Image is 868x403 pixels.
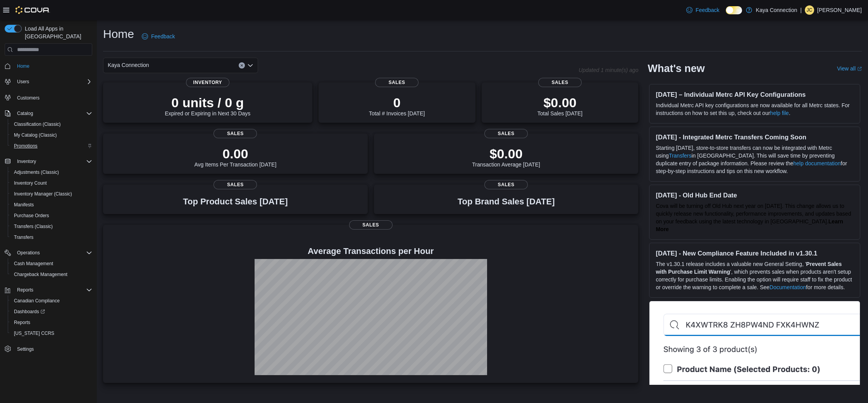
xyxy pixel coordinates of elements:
span: Users [17,79,29,85]
a: [US_STATE] CCRS [11,329,57,338]
a: Documentation [770,284,806,290]
span: Adjustments (Classic) [14,169,59,175]
span: Inventory [186,78,229,87]
button: Users [2,76,95,87]
p: 0 [369,95,425,110]
span: Catalog [14,109,92,118]
button: Reports [14,285,36,295]
h3: [DATE] - New Compliance Feature Included in v1.30.1 [656,249,854,257]
span: Reports [14,319,30,326]
span: Users [14,77,92,86]
span: Canadian Compliance [11,296,92,305]
p: Individual Metrc API key configurations are now available for all Metrc states. For instructions ... [656,101,854,117]
p: $0.00 [537,95,582,110]
button: Cash Management [8,258,95,269]
h4: Average Transactions per Hour [109,247,632,256]
span: Sales [214,129,257,138]
a: Promotions [11,141,41,151]
button: Reports [2,285,95,295]
span: Purchase Orders [14,213,49,219]
a: Chargeback Management [11,270,71,279]
p: 0.00 [194,146,276,161]
p: | [800,5,802,15]
span: Sales [484,129,528,138]
button: Classification (Classic) [8,119,95,130]
span: Classification (Classic) [14,121,61,127]
span: Classification (Classic) [11,120,92,129]
h3: Top Product Sales [DATE] [183,197,288,206]
span: Customers [14,93,92,102]
span: Reports [11,318,92,327]
span: Cova will be turning off Old Hub next year on [DATE]. This change allows us to quickly release ne... [656,203,851,225]
span: Operations [17,250,40,256]
a: My Catalog (Classic) [11,130,60,140]
button: Canadian Compliance [8,295,95,306]
div: Expired or Expiring in Next 30 Days [165,95,250,117]
a: Dashboards [11,307,48,316]
span: Transfers (Classic) [11,222,92,231]
a: Reports [11,318,33,327]
span: Dashboards [11,307,92,316]
button: Transfers [8,232,95,243]
h3: Top Brand Sales [DATE] [458,197,555,206]
span: Home [17,63,29,69]
button: Catalog [14,109,36,118]
a: help documentation [793,160,840,166]
button: Transfers (Classic) [8,221,95,232]
span: Inventory [17,158,36,165]
a: Transfers [669,153,692,159]
button: Clear input [239,62,245,69]
a: Inventory Count [11,178,50,188]
span: Sales [538,78,582,87]
span: Inventory Count [11,178,92,188]
span: Sales [375,78,418,87]
span: Reports [17,287,33,293]
button: Users [14,77,32,86]
div: Total Sales [DATE] [537,95,582,117]
div: Total # Invoices [DATE] [369,95,425,117]
div: Jonathan Cossey [805,5,814,15]
div: Transaction Average [DATE] [472,146,540,168]
a: Canadian Compliance [11,296,63,305]
a: Purchase Orders [11,211,52,220]
span: Catalog [17,110,33,117]
h3: [DATE] - Old Hub End Date [656,191,854,199]
button: Inventory [2,156,95,167]
span: Manifests [14,202,34,208]
a: Feedback [139,29,178,44]
span: Feedback [151,33,175,40]
span: Washington CCRS [11,329,92,338]
a: help file [770,110,789,116]
span: Home [14,61,92,71]
p: 0 units / 0 g [165,95,250,110]
button: Operations [14,248,43,257]
span: Chargeback Management [11,270,92,279]
button: Purchase Orders [8,210,95,221]
a: View allExternal link [837,65,862,72]
span: Transfers [11,233,92,242]
p: Starting [DATE], store-to-store transfers can now be integrated with Metrc using in [GEOGRAPHIC_D... [656,144,854,175]
button: Inventory Manager (Classic) [8,189,95,199]
div: Avg Items Per Transaction [DATE] [194,146,276,168]
span: Feedback [696,6,719,14]
span: [US_STATE] CCRS [14,330,54,336]
a: Inventory Manager (Classic) [11,189,75,199]
input: Dark Mode [726,6,742,14]
span: Chargeback Management [14,271,67,278]
a: Customers [14,93,43,103]
button: Adjustments (Classic) [8,167,95,178]
span: Customers [17,95,40,101]
span: JC [807,5,813,15]
h2: What's new [648,62,704,75]
button: Settings [2,343,95,355]
button: Chargeback Management [8,269,95,280]
span: My Catalog (Classic) [14,132,57,138]
span: Load All Apps in [GEOGRAPHIC_DATA] [22,25,92,40]
svg: External link [857,67,862,71]
button: Manifests [8,199,95,210]
span: Cash Management [11,259,92,268]
p: Kaya Connection [756,5,797,15]
a: Adjustments (Classic) [11,168,62,177]
span: Dashboards [14,309,45,315]
span: Purchase Orders [11,211,92,220]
